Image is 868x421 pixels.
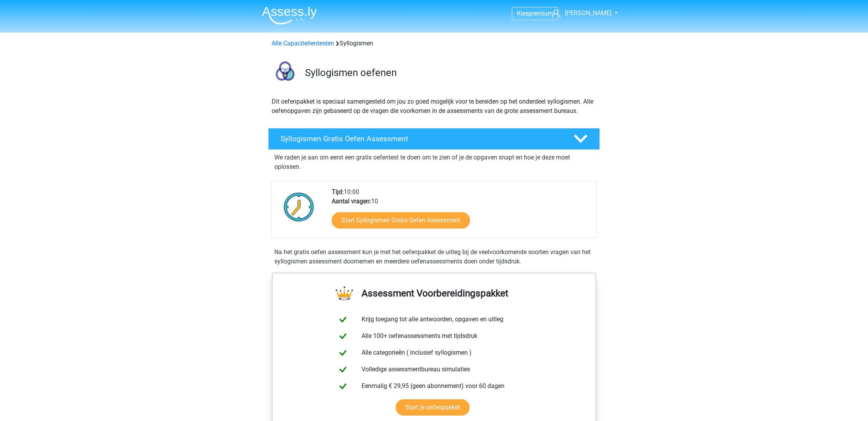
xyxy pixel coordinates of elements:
[529,10,553,17] span: premium
[269,39,599,48] div: Syllogismen
[272,40,334,47] a: Alle Capaciteitentesten
[326,187,596,238] div: 10:00 10
[565,9,611,17] span: [PERSON_NAME]
[271,248,597,266] div: Na het gratis oefen assessment kun je met het oefenpakket de uitleg bij de veelvoorkomende soorte...
[274,153,594,172] p: We raden je aan om eerst een gratis oefentest te doen om te zien of je de opgaven snapt en hoe je...
[517,10,529,17] span: Kies
[332,188,344,196] b: Tijd:
[396,399,470,416] a: Start je oefenpakket
[549,9,612,18] a: [PERSON_NAME]
[279,187,319,226] img: Klok
[262,6,317,24] img: Assessly
[281,134,561,143] h4: Syllogismen Gratis Oefen Assessment
[305,67,594,79] h3: Syllogismen oefenen
[512,8,558,19] a: Kiespremium
[265,128,603,150] a: Syllogismen Gratis Oefen Assessment
[269,57,301,90] img: syllogismen
[332,212,470,229] a: Start Syllogismen Gratis Oefen Assessment
[332,198,371,205] b: Aantal vragen:
[272,97,596,116] p: Dit oefenpakket is speciaal samengesteld om jou zo goed mogelijk voor te bereiden op het onderdee...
